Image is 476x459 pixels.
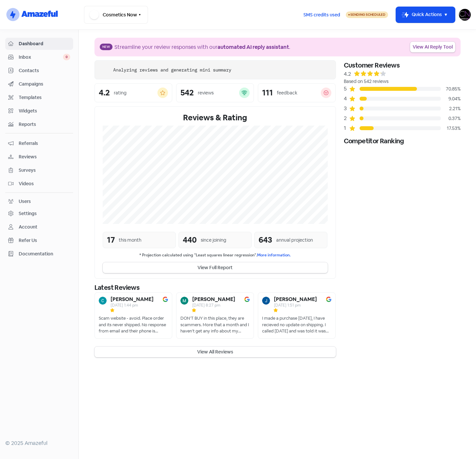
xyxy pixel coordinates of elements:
[350,12,385,17] span: Sending Scheduled
[441,95,461,102] div: 9.04%
[441,115,461,122] div: 0.37%
[84,6,148,24] button: Cosmetics Now
[5,137,73,150] a: Referrals
[346,11,388,19] a: Sending Scheduled
[99,297,107,305] img: Avatar
[201,237,226,244] div: since joining
[192,297,235,302] b: [PERSON_NAME]
[114,90,127,96] div: rating
[19,94,70,101] span: Templates
[344,78,461,85] div: Based on 542 reviews
[344,136,461,146] div: Competitor Ranking
[344,124,349,132] div: 1
[19,153,70,160] span: Reviews
[277,90,297,96] div: feedback
[19,224,37,230] div: Account
[107,234,115,246] div: 17
[111,303,154,307] div: [DATE] 1:44 pm
[180,297,188,305] img: Avatar
[5,65,73,77] a: Contacts
[180,315,250,334] div: DON’T BUY in this place, they are scammers. More that a month and I haven’t get any info about my...
[344,70,351,78] div: 4.2
[94,283,336,292] div: Latest Reviews
[100,44,113,50] span: New
[5,195,73,208] a: Users
[111,297,154,302] b: [PERSON_NAME]
[441,86,461,92] div: 70.85%
[259,234,272,246] div: 643
[19,81,70,88] span: Campaigns
[5,118,73,130] a: Reports
[344,85,349,93] div: 5
[19,250,70,257] span: Documentation
[19,121,70,128] span: Reports
[410,42,455,52] a: View AI Reply Tool
[19,198,31,205] div: Users
[19,180,70,187] span: Videos
[114,43,290,51] div: Streamline your review responses with our .
[5,248,73,260] a: Documentation
[258,83,336,102] a: 111feedback
[19,54,63,61] span: Inbox
[5,439,73,447] div: © 2025 Amazeful
[19,67,70,74] span: Contacts
[99,89,110,97] div: 4.2
[192,303,235,307] div: [DATE] 8:27 pm
[257,252,291,258] a: More information.
[5,151,73,163] a: Reviews
[5,164,73,176] a: Surveys
[176,83,254,102] a: 542reviews
[5,234,73,247] a: Refer Us
[5,38,73,50] a: Dashboard
[262,297,270,305] img: Avatar
[274,297,317,302] b: [PERSON_NAME]
[5,221,73,233] a: Account
[113,67,231,73] div: Analyzing reviews and generating mini summary
[344,114,349,122] div: 2
[441,125,461,132] div: 17.53%
[94,83,172,102] a: 4.2rating
[19,167,70,174] span: Surveys
[63,54,70,60] span: 0
[19,40,70,47] span: Dashboard
[19,210,37,217] div: Settings
[5,178,73,190] a: Videos
[303,11,340,18] span: SMS credits used
[5,105,73,117] a: Widgets
[262,315,331,334] div: I made a purchase [DATE], I have recieved no update on shipping. I called [DATE] and was told it ...
[5,78,73,90] a: Campaigns
[19,237,70,244] span: Refer Us
[103,262,328,273] button: View Full Report
[441,105,461,112] div: 2.21%
[103,252,328,258] small: * Projection calculated using "Least squares linear regression".
[244,297,250,302] img: Image
[274,303,317,307] div: [DATE] 1:51 pm
[396,7,455,23] button: Quick Actions
[262,89,273,97] div: 111
[180,89,194,97] div: 542
[344,60,461,70] div: Customer Reviews
[99,315,168,334] div: Scam website - avoid. Place order and its never shipped. No response from email and their phone i...
[5,91,73,104] a: Templates
[298,11,346,18] a: SMS credits used
[217,44,289,50] b: automated AI reply assistant
[5,208,73,220] a: Settings
[119,237,141,244] div: this month
[163,297,168,302] img: Image
[19,108,70,114] span: Widgets
[103,112,328,124] div: Reviews & Rating
[94,347,336,357] button: View All Reviews
[183,234,197,246] div: 440
[344,105,349,112] div: 3
[198,90,214,96] div: reviews
[5,51,73,63] a: Inbox 0
[344,95,349,103] div: 4
[326,297,331,302] img: Image
[276,237,313,244] div: annual projection
[459,9,471,21] img: User
[19,140,70,147] span: Referrals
